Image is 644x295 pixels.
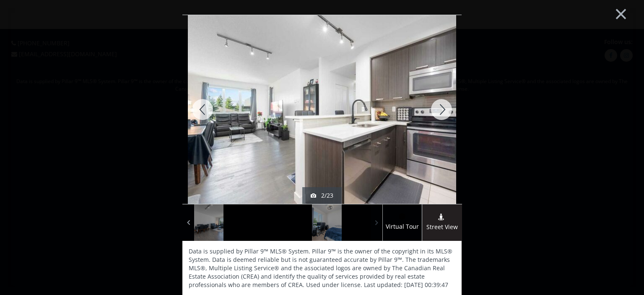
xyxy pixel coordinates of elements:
img: virtual tour icon [398,213,406,220]
a: virtual tour iconVirtual Tour [382,204,422,241]
span: Street View [422,222,462,232]
img: 175 Silverado Boulevard SW #2205 Calgary, AB T2X 0V5 - Photo 2 of 23 [188,9,456,210]
div: 2/23 [311,191,333,200]
span: Virtual Tour [382,222,422,232]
